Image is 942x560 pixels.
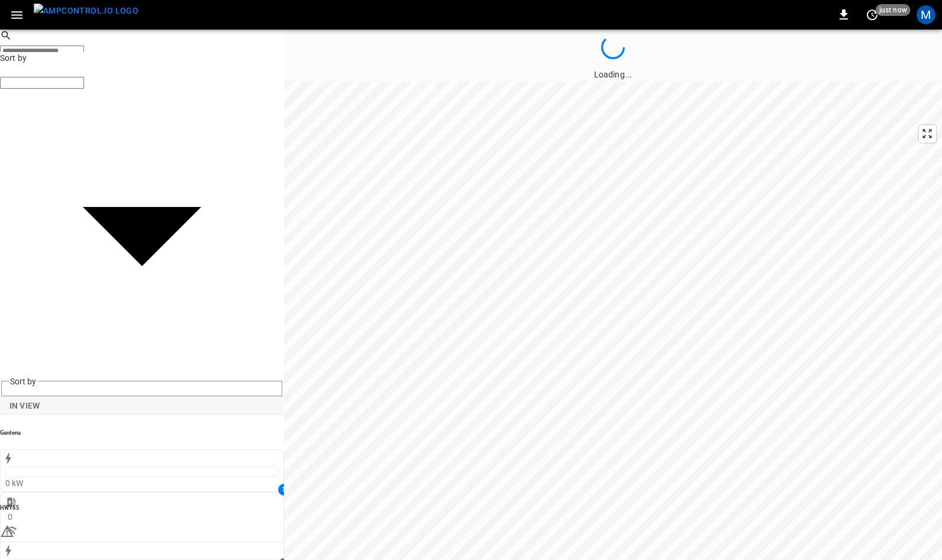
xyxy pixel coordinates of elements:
[863,5,882,24] button: set refresh interval
[10,377,37,386] span: Sort by
[278,484,290,496] span: 1
[917,5,935,24] div: profile-icon
[9,401,40,410] strong: In View
[594,70,632,79] span: Loading...
[34,4,138,18] img: ampcontrol.io logo
[876,4,911,16] span: just now
[5,478,24,488] span: 0 kW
